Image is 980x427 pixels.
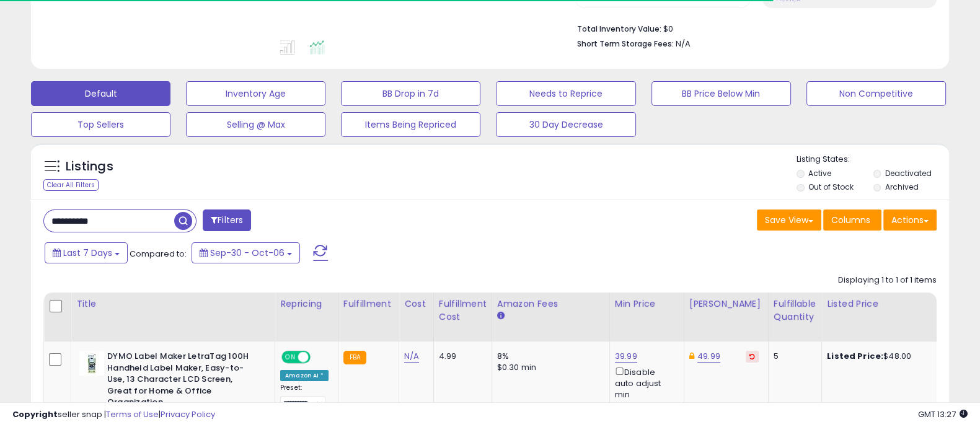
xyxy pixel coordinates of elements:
[615,297,679,310] div: Min Price
[808,168,831,178] label: Active
[497,310,505,322] small: Amazon Fees.
[827,351,930,362] div: $48.00
[186,81,325,106] button: Inventory Age
[883,209,937,231] button: Actions
[107,351,258,412] b: DYMO Label Maker LetraTag 100H Handheld Label Maker, Easy-to-Use, 13 Character LCD Screen, Great ...
[106,408,159,420] a: Terms of Use
[577,38,674,49] b: Short Term Storage Fees:
[45,242,128,263] button: Last 7 Days
[161,408,215,420] a: Privacy Policy
[806,81,946,106] button: Non Competitive
[797,154,949,165] p: Listing States:
[496,81,635,106] button: Needs to Reprice
[827,297,934,310] div: Listed Price
[823,209,881,231] button: Columns
[63,247,112,259] span: Last 7 Days
[309,352,329,363] span: OFF
[757,209,821,231] button: Save View
[439,297,487,324] div: Fulfillment Cost
[186,112,325,137] button: Selling @ Max
[341,81,480,106] button: BB Drop in 7d
[280,384,329,411] div: Preset:
[404,350,419,363] a: N/A
[31,81,170,106] button: Default
[66,158,113,175] h5: Listings
[827,350,883,362] b: Listed Price:
[31,112,170,137] button: Top Sellers
[404,297,428,310] div: Cost
[43,179,99,191] div: Clear All Filters
[808,182,854,192] label: Out of Stock
[79,351,104,376] img: 41CWW2OxzgL._SL40_.jpg
[343,351,366,364] small: FBA
[918,408,968,420] span: 2025-10-14 13:27 GMT
[615,365,674,400] div: Disable auto adjust min
[210,247,285,259] span: Sep-30 - Oct-06
[12,409,215,421] div: seller snap | |
[130,248,187,260] span: Compared to:
[577,20,927,35] li: $0
[280,297,333,310] div: Repricing
[497,351,600,362] div: 8%
[885,182,918,192] label: Archived
[774,297,816,324] div: Fulfillable Quantity
[439,351,482,362] div: 4.99
[651,81,791,106] button: BB Price Below Min
[676,38,691,50] span: N/A
[283,352,298,363] span: ON
[203,209,251,231] button: Filters
[577,24,661,34] b: Total Inventory Value:
[831,214,870,226] span: Columns
[192,242,300,263] button: Sep-30 - Oct-06
[838,275,937,286] div: Displaying 1 to 1 of 1 items
[343,297,394,310] div: Fulfillment
[697,350,720,363] a: 49.99
[12,408,58,420] strong: Copyright
[496,112,635,137] button: 30 Day Decrease
[280,370,329,381] div: Amazon AI *
[689,297,763,310] div: [PERSON_NAME]
[497,362,600,373] div: $0.30 min
[497,297,604,310] div: Amazon Fees
[341,112,480,137] button: Items Being Repriced
[885,168,931,178] label: Deactivated
[615,350,637,363] a: 39.99
[76,297,270,310] div: Title
[774,351,812,362] div: 5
